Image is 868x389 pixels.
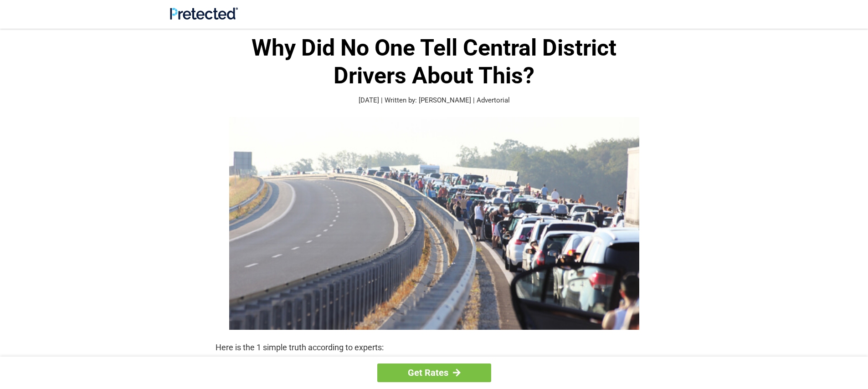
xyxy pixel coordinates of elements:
[216,95,653,106] p: [DATE] | Written by: [PERSON_NAME] | Advertorial
[377,363,491,382] a: Get Rates
[170,13,238,21] a: Site Logo
[216,34,653,90] h1: Why Did No One Tell Central District Drivers About This?
[216,341,653,354] p: Here is the 1 simple truth according to experts:
[170,7,238,20] img: Site Logo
